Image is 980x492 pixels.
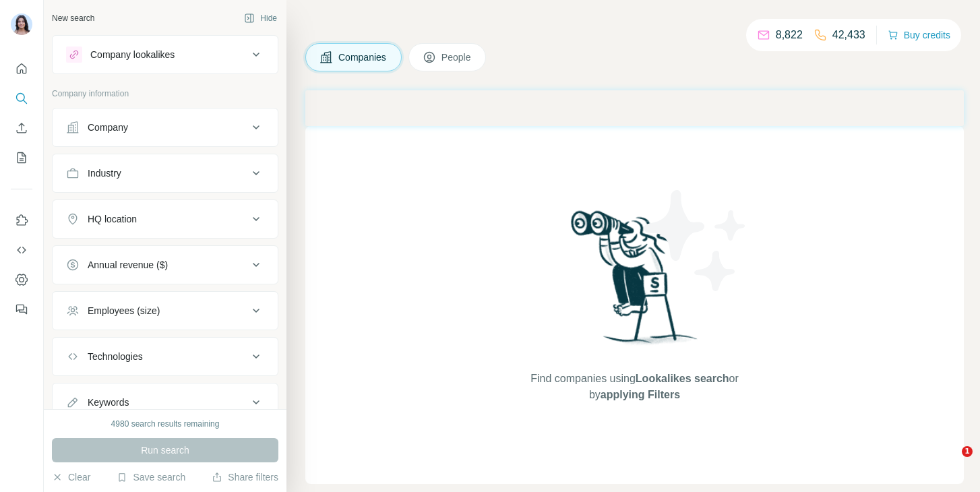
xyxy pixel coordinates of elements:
[53,203,278,235] button: HQ location
[636,373,729,384] span: Lookalikes search
[88,121,128,134] div: Company
[111,418,220,430] div: 4980 search results remaining
[52,88,278,100] p: Company information
[117,470,185,484] button: Save search
[88,350,143,363] div: Technologies
[635,180,756,301] img: Surfe Illustration - Stars
[888,26,950,44] button: Buy credits
[832,27,865,43] p: 42,433
[962,446,973,457] span: 1
[11,297,32,321] button: Feedback
[212,470,278,484] button: Share filters
[11,238,32,262] button: Use Surfe API
[338,51,388,64] span: Companies
[52,12,94,24] div: New search
[305,90,964,126] iframe: Banner
[11,86,32,111] button: Search
[601,389,680,400] span: applying Filters
[11,208,32,233] button: Use Surfe on LinkedIn
[53,249,278,281] button: Annual revenue ($)
[11,268,32,292] button: Dashboard
[88,258,168,272] div: Annual revenue ($)
[90,48,175,61] div: Company lookalikes
[88,304,160,317] div: Employees (size)
[53,340,278,373] button: Technologies
[53,386,278,419] button: Keywords
[53,38,278,71] button: Company lookalikes
[776,27,803,43] p: 8,822
[53,157,278,189] button: Industry
[565,207,705,357] img: Surfe Illustration - Woman searching with binoculars
[11,116,32,140] button: Enrich CSV
[441,51,472,64] span: People
[11,13,32,35] img: Avatar
[53,111,278,144] button: Company
[235,8,286,28] button: Hide
[11,146,32,170] button: My lists
[88,396,129,409] div: Keywords
[11,57,32,81] button: Quick start
[526,371,742,403] span: Find companies using or by
[53,295,278,327] button: Employees (size)
[88,212,137,226] div: HQ location
[52,470,90,484] button: Clear
[88,166,121,180] div: Industry
[934,446,967,479] iframe: Intercom live chat
[305,16,964,35] h4: Search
